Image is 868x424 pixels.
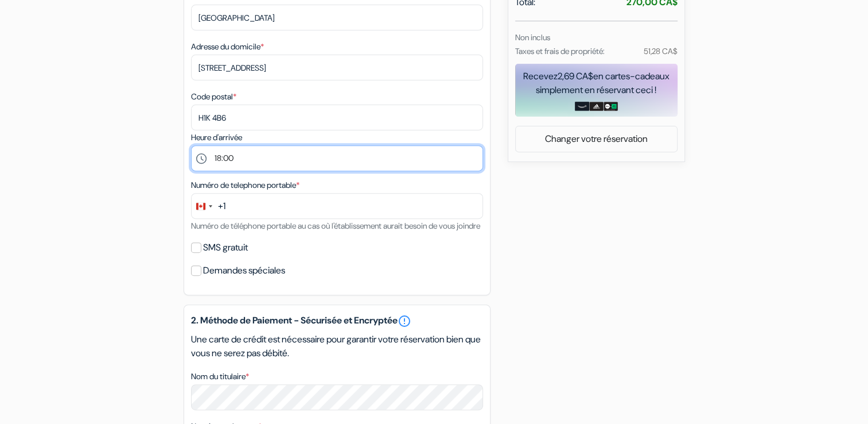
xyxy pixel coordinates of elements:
[191,179,299,191] label: Numéro de telephone portable
[191,91,236,103] label: Code postal
[203,240,248,256] label: SMS gratuit
[558,70,593,82] span: 2,69 CA$
[515,32,550,43] small: Non inclus
[575,102,589,111] img: amazon-card-no-text.png
[191,314,483,328] h5: 2. Méthode de Paiement - Sécurisée et Encryptée
[191,333,483,360] p: Une carte de crédit est nécessaire pour garantir votre réservation bien que vous ne serez pas déb...
[218,199,225,213] div: +1
[643,46,677,56] small: 51,28 CA$
[191,371,249,383] label: Nom du titulaire
[589,102,604,111] img: adidas-card.png
[516,128,677,150] a: Changer votre réservation
[515,70,678,97] div: Recevez en cartes-cadeaux simplement en réservant ceci !
[191,221,480,231] small: Numéro de téléphone portable au cas où l'établissement aurait besoin de vous joindre
[203,263,285,279] label: Demandes spéciales
[192,194,225,218] button: Change country, selected Canada (+1)
[398,314,411,328] a: error_outline
[191,132,242,144] label: Heure d'arrivée
[604,102,618,111] img: uber-uber-eats-card.png
[515,46,605,56] small: Taxes et frais de propriété:
[191,41,264,53] label: Adresse du domicile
